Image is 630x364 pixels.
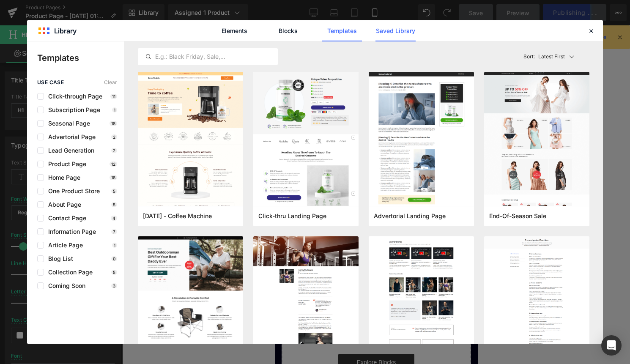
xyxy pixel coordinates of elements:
p: 7 [111,229,117,234]
span: ✓ [21,33,27,41]
span: use case [37,79,64,85]
p: 18 [110,121,117,126]
p: 5 [111,189,117,194]
span: Advertorial Landing Page [374,212,446,220]
span: Home Page [44,174,80,181]
span: Product Page [44,161,86,167]
p: 12 [110,161,117,167]
div: Mots-clés [107,50,128,55]
p: 1 [112,107,117,112]
span: ✓ [21,52,27,61]
p: 2 [111,148,117,153]
span: Garantie 2 ans. [27,42,78,51]
span: Collection Page [44,269,93,276]
span: ✓ [21,42,27,51]
p: 11 [110,94,117,99]
span: ✓ [21,82,27,91]
span: ✓ [21,72,27,81]
input: E.g.: Black Friday, Sale,... [138,52,277,62]
span: Click-thru Landing Page [258,212,326,220]
img: website_grey.svg [14,22,20,29]
span: Thanksgiving - Coffee Machine [143,212,212,220]
p: 3 [111,283,117,288]
p: 5 [111,270,117,275]
span: Contact Page [44,215,86,222]
h1: THN, la référence des marques. [13,216,190,224]
img: tab_keywords_by_traffic_grey.svg [97,49,104,56]
p: 0 [111,256,117,261]
span: Seasonal Page [44,120,90,127]
div: Domaine: [DOMAIN_NAME] [22,22,96,29]
span: Clear [104,79,117,85]
p: 2 [111,134,117,140]
img: logo_orange.svg [14,14,20,20]
span: Sort: [523,54,535,60]
p: 4 [111,216,117,221]
a: Explore Blocks [63,328,140,345]
span: Subscription Page [44,107,100,113]
span: Lead Generation [44,147,94,154]
span: Advertorial Page [44,134,96,140]
span: Option sans perçage ni outil. [27,62,123,71]
div: Open Intercom Messenger [601,335,622,356]
span: One Product Store [44,188,100,194]
span: ✓ [21,62,27,71]
p: Templates [37,52,124,64]
span: Design sur-mesure. Votre aura. [27,52,132,61]
span: End-Of-Season Sale [489,212,546,220]
span: Support humain, WhatsApp, email. [29,82,146,91]
a: Templates [322,20,362,41]
span: Information Page [44,228,96,235]
span: Article Page [44,242,83,249]
span: Testez-le. Gardez-le, ou changez d’avis sans frais. [21,8,153,26]
span: Click-through Page [44,93,102,100]
span: Blog List [44,255,73,262]
span: About Page [44,201,81,208]
div: Domaine [44,50,65,55]
div: v 4.0.25 [24,14,41,20]
p: 1 [112,243,117,248]
span: Recevez un design unique. [21,8,153,26]
h1: Installé. Adoré. Recommandé. [13,146,190,156]
img: tab_domain_overview_orange.svg [35,49,42,56]
span: 30 jours pour changer d’avis. [27,33,123,41]
a: Blocks [268,20,308,41]
p: 5 [111,202,117,207]
span: Coming Soon [44,282,85,289]
p: 18 [110,175,117,180]
button: Latest FirstSort:Latest First [520,48,590,65]
p: Latest First [538,53,565,60]
span: Livraison rapide & suivie. [29,72,111,81]
a: Elements [214,20,255,41]
a: Saved Library [375,20,416,41]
